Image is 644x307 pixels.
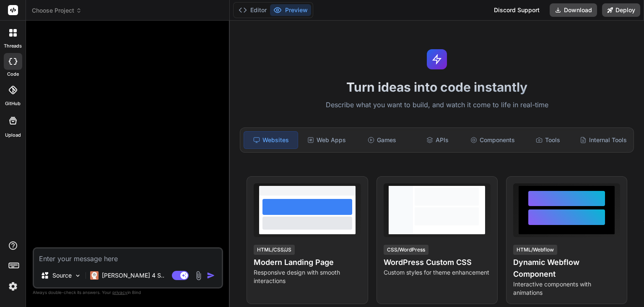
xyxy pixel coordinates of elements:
[5,100,21,107] label: GitHub
[112,290,127,295] span: privacy
[384,245,428,255] div: CSS/WordPress
[410,131,464,149] div: APIs
[384,268,491,277] p: Custom styles for theme enhancement
[489,3,545,17] div: Discord Support
[32,6,82,15] span: Choose Project
[466,131,519,149] div: Components
[550,3,597,17] button: Download
[235,79,639,95] h1: Turn ideas into code instantly
[576,131,630,149] div: Internal Tools
[521,131,575,149] div: Tools
[513,245,557,255] div: HTML/Webflow
[270,4,311,16] button: Preview
[384,257,491,268] h4: WordPress Custom CSS
[90,271,99,280] img: Claude 4 Sonnet
[254,245,295,255] div: HTML/CSS/JS
[194,271,203,281] img: attachment
[244,131,298,149] div: Websites
[513,257,620,280] h4: Dynamic Webflow Component
[6,279,20,294] img: settings
[235,4,270,16] button: Editor
[33,288,223,296] p: Always double-check its answers. Your in Bind
[602,3,640,17] button: Deploy
[4,42,22,50] label: threads
[513,280,620,297] p: Interactive components with animations
[254,257,361,268] h4: Modern Landing Page
[52,271,72,280] p: Source
[5,132,21,139] label: Upload
[207,271,215,280] img: icon
[74,272,81,279] img: Pick Models
[355,131,409,149] div: Games
[235,100,639,111] p: Describe what you want to build, and watch it come to life in real-time
[300,131,353,149] div: Web Apps
[102,271,164,280] p: [PERSON_NAME] 4 S..
[254,268,361,285] p: Responsive design with smooth interactions
[7,71,19,78] label: code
